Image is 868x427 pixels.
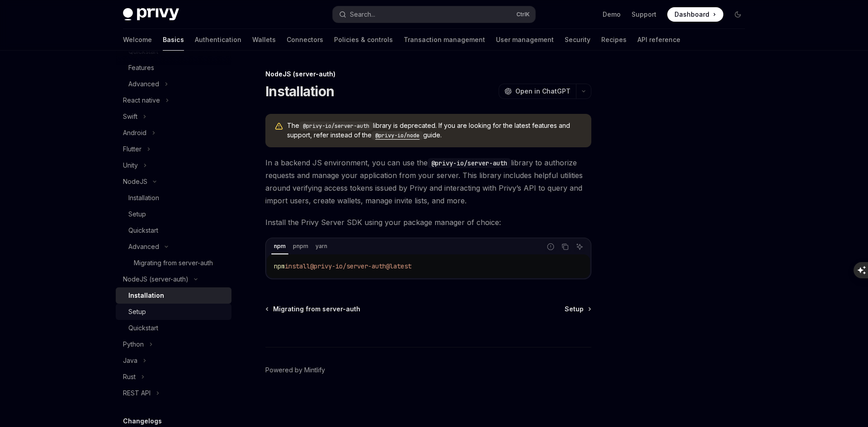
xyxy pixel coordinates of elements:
[123,95,160,106] div: React native
[516,11,530,18] span: Ctrl K
[116,60,231,76] a: Features
[116,76,231,92] button: Toggle Advanced section
[313,241,330,252] div: yarn
[265,216,591,229] span: Install the Privy Server SDK using your package manager of choice:
[116,385,231,401] button: Toggle REST API section
[123,144,142,155] div: Flutter
[252,29,276,51] a: Wallets
[123,416,162,427] h5: Changelogs
[123,29,152,51] a: Welcome
[116,287,231,304] a: Installation
[287,121,582,140] span: The library is deprecated. If you are looking for the latest features and support, refer instead ...
[265,83,334,99] h1: Installation
[123,160,138,171] div: Unity
[116,157,231,174] button: Toggle Unity section
[116,222,231,239] a: Quickstart
[299,122,373,131] code: @privy-io/server-auth
[428,158,511,168] code: @privy-io/server-auth
[116,174,231,190] button: Toggle NodeJS section
[116,92,231,108] button: Toggle React native section
[116,190,231,206] a: Installation
[116,206,231,222] a: Setup
[333,6,535,23] button: Open search
[515,87,571,96] span: Open in ChatGPT
[116,304,231,320] a: Setup
[372,131,423,140] code: @privy-io/node
[637,29,680,51] a: API reference
[116,271,231,287] button: Toggle NodeJS (server-auth) section
[559,241,571,253] button: Copy the contents from the code block
[128,225,158,236] div: Quickstart
[310,262,411,270] span: @privy-io/server-auth@latest
[128,209,146,220] div: Setup
[123,176,147,187] div: NodeJS
[123,339,144,350] div: Python
[285,262,310,270] span: install
[372,131,423,139] a: @privy-io/node
[273,305,360,314] span: Migrating from server-auth
[603,10,621,19] a: Demo
[632,10,656,19] a: Support
[123,274,189,285] div: NodeJS (server-auth)
[574,241,585,253] button: Ask AI
[123,371,136,382] div: Rust
[290,241,311,252] div: pnpm
[128,323,158,333] div: Quickstart
[271,241,288,252] div: npm
[116,125,231,141] button: Toggle Android section
[116,239,231,255] button: Toggle Advanced section
[116,320,231,336] a: Quickstart
[128,241,159,252] div: Advanced
[265,156,591,207] span: In a backend JS environment, you can use the library to authorize requests and manage your applic...
[667,7,723,22] a: Dashboard
[601,29,627,51] a: Recipes
[265,366,325,375] a: Powered by Mintlify
[565,305,590,314] a: Setup
[565,305,584,314] span: Setup
[565,29,590,51] a: Security
[265,70,591,79] div: NodeJS (server-auth)
[499,84,576,99] button: Open in ChatGPT
[123,8,179,21] img: dark logo
[128,192,159,203] div: Installation
[545,241,557,253] button: Report incorrect code
[116,141,231,157] button: Toggle Flutter section
[350,9,375,20] div: Search...
[134,258,213,268] div: Migrating from server-auth
[274,122,283,131] svg: Warning
[496,29,554,51] a: User management
[123,111,137,122] div: Swift
[123,355,137,366] div: Java
[116,108,231,125] button: Toggle Swift section
[128,306,146,317] div: Setup
[128,62,154,73] div: Features
[163,29,184,51] a: Basics
[116,369,231,385] button: Toggle Rust section
[116,352,231,369] button: Toggle Java section
[128,290,164,301] div: Installation
[675,10,709,19] span: Dashboard
[334,29,393,51] a: Policies & controls
[123,388,151,399] div: REST API
[128,79,159,89] div: Advanced
[274,262,285,270] span: npm
[266,305,360,314] a: Migrating from server-auth
[123,127,146,138] div: Android
[116,336,231,352] button: Toggle Python section
[731,7,745,22] button: Toggle dark mode
[287,29,323,51] a: Connectors
[116,255,231,271] a: Migrating from server-auth
[404,29,485,51] a: Transaction management
[195,29,241,51] a: Authentication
